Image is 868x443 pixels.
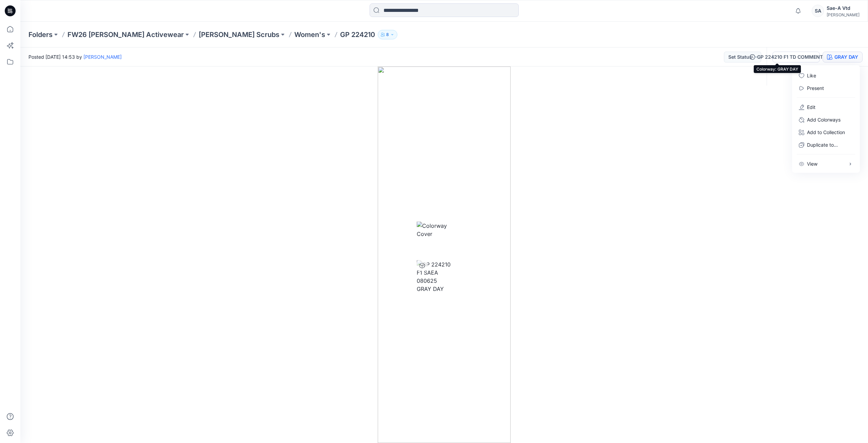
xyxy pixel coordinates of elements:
a: [PERSON_NAME] [83,54,122,60]
a: Present [807,85,824,92]
p: Duplicate to... [807,141,838,148]
span: Posted [DATE] 14:53 by [28,53,122,60]
a: [PERSON_NAME] Scrubs [199,30,279,39]
p: GP 224210 [340,30,375,39]
div: SA [812,5,824,17]
p: 8 [386,31,389,38]
div: Sae-A Vtd [827,4,860,12]
img: GP 224210 F1 SAEA 080625 GRAY DAY [417,260,451,293]
img: Colorway Cover [417,222,451,238]
button: GRAY DAY [823,52,863,62]
a: FW26 [PERSON_NAME] Activewear [67,30,184,39]
img: eyJhbGciOiJIUzI1NiIsImtpZCI6IjAiLCJzbHQiOiJzZXMiLCJ0eXAiOiJKV1QifQ.eyJkYXRhIjp7InR5cGUiOiJzdG9yYW... [378,67,510,443]
a: Edit [807,104,815,111]
div: [PERSON_NAME] [827,12,860,17]
p: Like [807,72,816,79]
a: Women's [294,30,325,39]
div: GP 224210 F1 TD COMMENTS [DATE] [757,53,843,61]
button: 8 [378,30,397,39]
div: GRAY DAY [834,53,858,61]
p: View [807,160,817,167]
button: GP 224210 F1 TD COMMENTS [DATE] [772,52,820,62]
a: Folders [28,30,53,39]
p: Add Colorways [807,116,841,123]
